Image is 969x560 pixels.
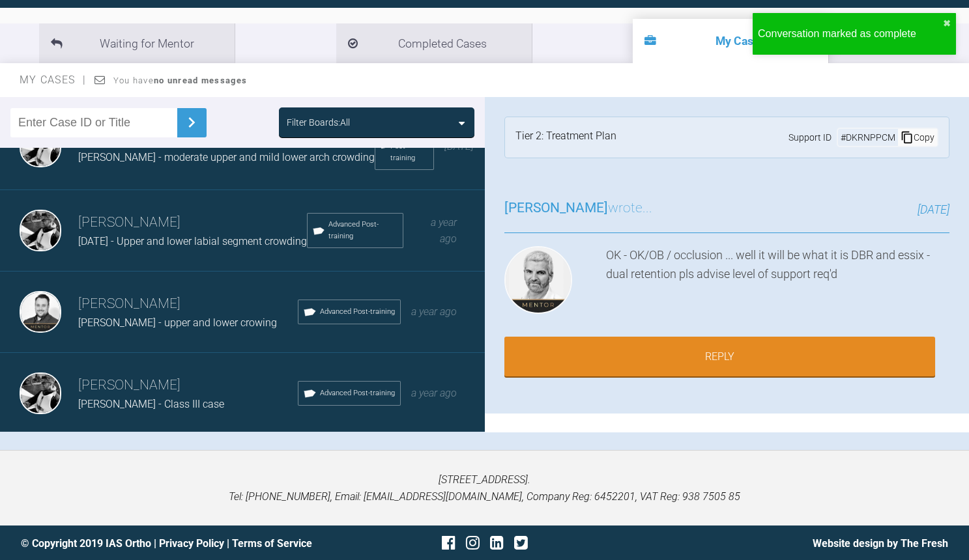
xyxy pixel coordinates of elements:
strong: no unread messages [154,76,247,85]
img: chevronRight.28bd32b0.svg [181,112,202,133]
input: Enter Case ID or Title [10,108,177,137]
span: You have [113,76,247,85]
h3: [PERSON_NAME] [78,374,298,397]
img: Ross Hobson [504,246,572,314]
li: My Cases [633,19,828,63]
img: David Birkin [20,210,61,251]
span: a year ago [411,305,457,318]
span: [PERSON_NAME] - Class III case [78,398,224,410]
div: Filter Boards: All [287,115,350,130]
div: # DKRNPPCM [838,130,898,145]
div: OK - OK/OB / occlusion ... well it will be what it is DBR and essix - dual retention pls advise l... [606,246,950,319]
span: Advanced Post-training [328,219,398,242]
span: [PERSON_NAME] [504,200,608,216]
span: a year ago [411,387,457,399]
span: [DATE] - Upper and lower labial segment crowding [78,235,307,247]
div: Copy [898,129,937,146]
span: My Cases [20,74,87,86]
span: [DATE] [918,203,949,216]
img: David Birkin [20,372,61,414]
div: Tier 2: Treatment Plan [515,128,616,147]
li: Waiting for Mentor [39,23,235,63]
div: Conversation marked as complete [758,25,943,42]
span: Support ID [788,130,832,145]
h3: [PERSON_NAME] [78,293,298,315]
a: Privacy Policy [159,537,224,550]
span: a year ago [431,216,457,245]
a: Website design by The Fresh [813,537,948,550]
button: close [943,18,951,29]
span: Advanced Post-training [320,387,395,399]
span: [PERSON_NAME] - moderate upper and mild lower arch crowding [78,151,375,163]
h3: wrote... [504,197,652,219]
p: [STREET_ADDRESS]. Tel: [PHONE_NUMBER], Email: [EMAIL_ADDRESS][DOMAIN_NAME], Company Reg: 6452201,... [21,471,948,505]
h3: [PERSON_NAME] [78,212,307,234]
span: [PERSON_NAME] - upper and lower crowing [78,316,277,329]
span: Advanced Post-training [320,306,395,318]
a: Reply [504,337,935,377]
li: Completed Cases [336,23,532,63]
a: Terms of Service [232,537,312,550]
img: Greg Souster [20,291,61,333]
div: © Copyright 2019 IAS Ortho | | [21,535,330,552]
